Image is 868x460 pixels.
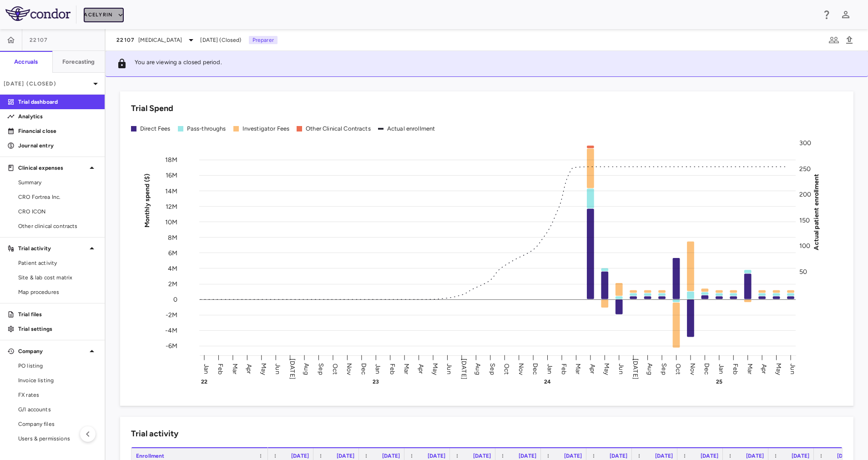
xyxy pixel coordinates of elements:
[245,364,253,374] text: Apr
[417,364,425,374] text: Apr
[660,363,668,374] text: Sep
[812,173,820,250] tspan: Actual patient enrollment
[291,453,309,459] span: [DATE]
[519,453,536,459] span: [DATE]
[30,36,48,44] span: 22107
[544,379,551,385] text: 24
[140,125,171,133] div: Direct Fees
[18,362,97,370] span: PO listing
[18,435,97,443] span: Users & permissions
[84,8,124,22] button: Acelyrin
[389,363,396,374] text: Feb
[631,359,639,379] text: [DATE]
[574,363,582,374] text: Mar
[135,58,222,69] p: You are viewing a closed period.
[646,363,654,374] text: Aug
[799,191,811,198] tspan: 200
[746,363,754,374] text: Mar
[373,379,379,385] text: 23
[799,242,810,250] tspan: 100
[717,364,725,374] text: Jan
[18,127,97,135] p: Financial close
[18,142,97,150] p: Journal entry
[260,363,267,375] text: May
[732,363,739,374] text: Feb
[18,288,97,296] span: Map procedures
[374,364,382,374] text: Jan
[165,218,177,226] tspan: 10M
[18,259,97,267] span: Patient activity
[242,125,290,133] div: Investigator Fees
[689,363,696,375] text: Nov
[173,296,177,303] tspan: 0
[5,6,71,21] img: logo-full-SnFGN8VE.png
[217,363,224,374] text: Feb
[18,405,97,414] span: G/l accounts
[560,363,568,374] text: Feb
[473,453,491,459] span: [DATE]
[799,268,807,275] tspan: 50
[165,156,177,164] tspan: 18M
[546,364,554,374] text: Jan
[503,363,510,374] text: Oct
[131,102,173,115] h6: Trial Spend
[18,244,86,253] p: Trial activity
[200,36,241,44] span: [DATE] (Closed)
[143,173,151,227] tspan: Monthly spend ($)
[18,178,97,187] span: Summary
[337,453,354,459] span: [DATE]
[131,428,178,440] h6: Trial activity
[249,36,278,44] p: Preparer
[18,310,97,318] p: Trial files
[360,363,368,374] text: Dec
[445,364,453,374] text: Jun
[18,347,86,355] p: Company
[655,453,673,459] span: [DATE]
[460,359,468,379] text: [DATE]
[489,363,496,374] text: Sep
[187,125,226,133] div: Pass-throughs
[18,98,97,106] p: Trial dashboard
[18,376,97,384] span: Invoice listing
[18,325,97,333] p: Trial settings
[303,363,310,374] text: Aug
[610,453,627,459] span: [DATE]
[168,264,177,272] tspan: 4M
[701,453,718,459] span: [DATE]
[18,164,86,172] p: Clinical expenses
[166,311,177,319] tspan: -2M
[428,453,445,459] span: [DATE]
[168,249,177,257] tspan: 6M
[387,125,435,133] div: Actual enrollment
[138,36,182,44] span: [MEDICAL_DATA]
[306,125,371,133] div: Other Clinical Contracts
[201,379,207,385] text: 22
[166,342,177,350] tspan: -6M
[166,202,177,210] tspan: 12M
[18,193,97,201] span: CRO Fortrea Inc.
[564,453,582,459] span: [DATE]
[18,420,97,428] span: Company files
[589,364,596,374] text: Apr
[760,364,768,374] text: Apr
[231,363,239,374] text: Mar
[792,453,809,459] span: [DATE]
[789,364,797,374] text: Jun
[474,363,482,374] text: Aug
[331,363,339,374] text: Oct
[746,453,764,459] span: [DATE]
[674,363,682,374] text: Oct
[799,139,811,147] tspan: 300
[799,216,810,224] tspan: 150
[168,280,177,288] tspan: 2M
[403,363,410,374] text: Mar
[799,165,811,172] tspan: 250
[165,327,177,334] tspan: -4M
[775,363,782,375] text: May
[116,36,135,44] span: 22107
[18,222,97,230] span: Other clinical contracts
[4,80,90,88] p: [DATE] (Closed)
[317,363,325,374] text: Sep
[345,363,353,375] text: Nov
[166,172,177,179] tspan: 16M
